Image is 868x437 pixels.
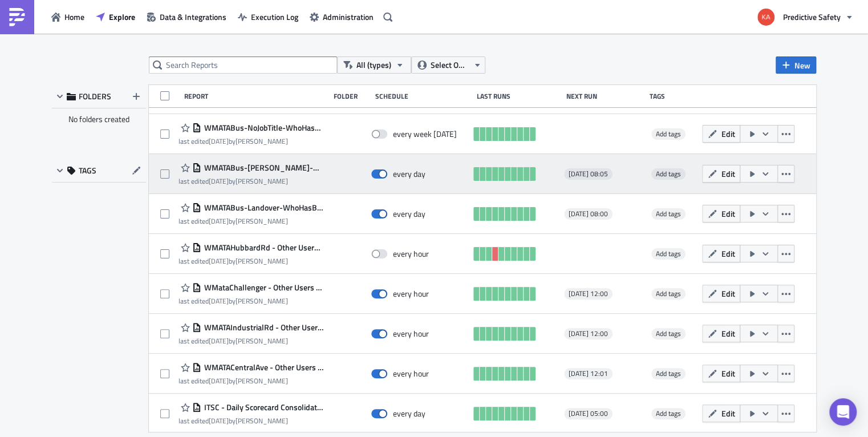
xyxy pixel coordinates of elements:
[569,329,608,338] span: [DATE] 12:00
[201,203,323,213] span: WMATABus-Landover-WhoHasBeenTrainedOnTheGame
[431,59,469,71] span: Select Owner
[184,92,328,100] div: Report
[702,205,740,222] button: Edit
[334,92,370,100] div: Folder
[201,123,323,133] span: WMATABus-NoJobTitle-WhoHasBeenTrainedOnTheGame
[393,249,429,259] div: every hour
[721,327,735,339] span: Edit
[323,11,374,23] span: Administration
[656,168,681,179] span: Add tags
[756,7,776,27] img: Avatar
[393,329,429,339] div: every hour
[702,365,740,382] button: Edit
[179,337,323,345] div: last edited by [PERSON_NAME]
[702,165,740,183] button: Edit
[209,256,229,266] time: 2025-06-04T20:04:54Z
[569,289,608,298] span: [DATE] 12:00
[651,168,686,180] span: Add tags
[304,8,379,26] button: Administration
[411,56,485,74] button: Select Owner
[656,208,681,219] span: Add tags
[656,368,681,379] span: Add tags
[64,11,84,23] span: Home
[356,59,391,71] span: All (types)
[52,108,146,130] div: No folders created
[783,11,841,23] span: Predictive Safety
[651,248,686,260] span: Add tags
[393,289,429,299] div: every hour
[209,296,229,306] time: 2025-06-04T20:05:16Z
[179,416,323,425] div: last edited by [PERSON_NAME]
[702,285,740,302] button: Edit
[79,165,96,176] span: TAGS
[651,328,686,339] span: Add tags
[651,128,686,140] span: Add tags
[201,322,323,333] span: WMATAIndustrialRd - Other Users Suspected in Last Hour
[201,362,323,373] span: WMATACentralAve - Other Users Suspected in Last Hour
[209,136,229,147] time: 2025-07-10T21:11:25Z
[393,369,429,379] div: every hour
[209,216,229,226] time: 2025-08-06T19:49:49Z
[209,335,229,346] time: 2025-06-12T15:06:21Z
[751,5,859,30] button: Predictive Safety
[393,209,425,219] div: every day
[179,377,323,385] div: last edited by [PERSON_NAME]
[160,11,226,23] span: Data & Integrations
[656,288,681,299] span: Add tags
[702,125,740,143] button: Edit
[90,8,141,26] button: Explore
[656,328,681,339] span: Add tags
[721,168,735,180] span: Edit
[393,169,425,179] div: every day
[477,92,561,100] div: Last Runs
[651,288,686,300] span: Add tags
[201,163,323,173] span: WMATABus-Andrews-WhoHasBeenTrainedOnTheGame
[776,56,816,74] button: New
[109,11,135,23] span: Explore
[179,257,323,265] div: last edited by [PERSON_NAME]
[201,282,323,293] span: WMataChallenger - Other Users Suspected in Last Hour
[8,8,26,26] img: PushMetrics
[232,8,304,26] button: Execution Log
[651,408,686,419] span: Add tags
[721,407,735,419] span: Edit
[721,208,735,220] span: Edit
[46,8,90,26] button: Home
[721,288,735,300] span: Edit
[702,325,740,342] button: Edit
[702,245,740,262] button: Edit
[393,408,425,419] div: every day
[569,369,608,378] span: [DATE] 12:01
[794,59,810,71] span: New
[179,137,323,145] div: last edited by [PERSON_NAME]
[650,92,697,100] div: Tags
[656,408,681,419] span: Add tags
[337,56,411,74] button: All (types)
[201,242,323,253] span: WMATAHubbardRd - Other Users Suspected in Last Hour
[179,297,323,305] div: last edited by [PERSON_NAME]
[656,248,681,259] span: Add tags
[179,217,323,225] div: last edited by [PERSON_NAME]
[829,398,857,426] div: Open Intercom Messenger
[149,56,337,74] input: Search Reports
[201,402,323,412] span: ITSC - Daily Scorecard Consolidated
[566,92,644,100] div: Next Run
[251,11,298,23] span: Execution Log
[656,128,681,139] span: Add tags
[209,375,229,386] time: 2025-06-11T19:17:38Z
[141,8,232,26] button: Data & Integrations
[569,209,608,218] span: [DATE] 08:00
[721,128,735,140] span: Edit
[209,176,229,187] time: 2025-08-06T19:50:10Z
[375,92,471,100] div: Schedule
[569,409,608,418] span: [DATE] 05:00
[179,177,323,185] div: last edited by [PERSON_NAME]
[721,248,735,260] span: Edit
[702,404,740,422] button: Edit
[209,415,229,426] time: 2025-06-11T18:42:34Z
[721,367,735,379] span: Edit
